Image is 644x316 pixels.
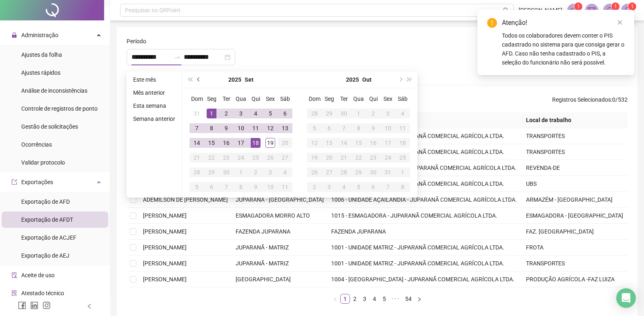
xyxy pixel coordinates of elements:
[189,91,204,106] th: Dom
[381,106,395,121] td: 2025-10-03
[221,167,231,177] div: 30
[354,182,363,192] div: 5
[381,180,395,194] td: 2025-11-07
[552,95,628,108] span: : 0 / 532
[379,294,389,304] li: 5
[383,109,393,118] div: 3
[523,112,628,128] th: Local de trabalho
[398,123,408,133] div: 11
[339,182,349,192] div: 4
[570,7,577,14] span: notification
[265,182,275,192] div: 10
[339,123,349,133] div: 7
[192,182,202,192] div: 5
[611,2,619,11] sup: 1
[322,136,336,150] td: 2025-10-13
[336,150,351,165] td: 2025-10-21
[265,138,275,148] div: 19
[523,240,628,256] td: FROTA
[278,91,292,106] th: Sáb
[414,294,424,304] li: Próxima página
[336,91,351,106] th: Ter
[395,136,410,150] td: 2025-10-18
[307,106,322,121] td: 2025-09-28
[398,109,408,118] div: 4
[322,165,336,180] td: 2025-10-27
[232,192,328,208] td: JUPARANÃ - [GEOGRAPHIC_DATA]
[248,136,263,150] td: 2025-09-18
[219,136,234,150] td: 2025-09-16
[189,165,204,180] td: 2025-09-28
[351,165,366,180] td: 2025-10-29
[251,123,261,133] div: 11
[366,165,381,180] td: 2025-10-30
[368,167,378,177] div: 30
[502,18,624,28] div: Atenção!
[207,138,216,148] div: 15
[381,150,395,165] td: 2025-10-24
[189,106,204,121] td: 2025-08-31
[398,167,408,177] div: 1
[280,123,290,133] div: 13
[487,18,497,28] span: exclamation-circle
[381,121,395,136] td: 2025-10-10
[236,123,246,133] div: 10
[340,294,350,304] li: 1
[278,180,292,194] td: 2025-10-11
[362,71,372,88] button: month panel
[350,294,360,304] li: 2
[130,88,178,98] li: Mês anterior
[204,121,219,136] td: 2025-09-08
[336,136,351,150] td: 2025-10-14
[383,153,393,162] div: 24
[351,150,366,165] td: 2025-10-22
[328,192,523,208] td: 1006 - UNIDADE AÇAILANDIA - JUPARANÃ COMERCIAL AGRÍCOLA LTDA.
[368,153,378,162] div: 23
[339,138,349,148] div: 14
[127,37,146,46] span: Período
[18,301,26,309] span: facebook
[523,176,628,192] td: UBS
[204,180,219,194] td: 2025-10-06
[207,123,216,133] div: 8
[263,106,278,121] td: 2025-09-05
[396,71,405,88] button: next-year
[280,167,290,177] div: 4
[351,136,366,150] td: 2025-10-15
[350,294,359,303] a: 2
[324,182,334,192] div: 3
[523,271,628,287] td: PRODUÇÃO AGRÍCOLA -FAZ LUIZA
[189,180,204,194] td: 2025-10-05
[616,288,636,308] div: Open Intercom Messenger
[310,167,319,177] div: 26
[324,167,334,177] div: 27
[278,136,292,150] td: 2025-09-20
[278,165,292,180] td: 2025-10-04
[219,150,234,165] td: 2025-09-23
[263,121,278,136] td: 2025-09-12
[234,180,248,194] td: 2025-10-08
[360,294,370,304] li: 3
[324,138,334,148] div: 13
[366,180,381,194] td: 2025-11-06
[523,144,628,160] td: TRANSPORTES
[383,182,393,192] div: 7
[265,109,275,118] div: 5
[383,138,393,148] div: 17
[366,150,381,165] td: 2025-10-23
[143,260,187,267] span: [PERSON_NAME]
[395,150,410,165] td: 2025-10-25
[351,106,366,121] td: 2025-10-01
[189,136,204,150] td: 2025-09-14
[381,136,395,150] td: 2025-10-17
[265,153,275,162] div: 26
[174,54,180,60] span: swap-right
[251,153,261,162] div: 25
[221,109,231,118] div: 2
[21,51,62,58] span: Ajustes da folha
[232,256,328,271] td: JUPARANÃ - MATRIZ
[519,6,562,15] span: [PERSON_NAME]
[192,167,202,177] div: 28
[207,167,216,177] div: 29
[310,153,319,162] div: 19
